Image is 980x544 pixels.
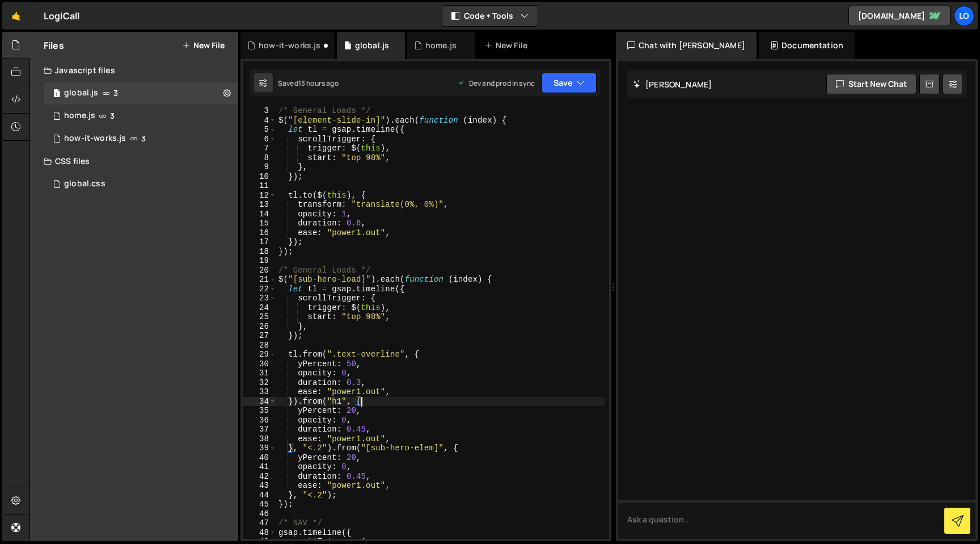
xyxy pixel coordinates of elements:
[113,89,118,98] span: 3
[243,275,276,284] div: 21
[243,153,276,163] div: 8
[243,491,276,500] div: 44
[243,237,276,247] div: 17
[826,74,916,94] button: Start new chat
[44,82,238,104] div: 16095/43178.js
[243,509,276,519] div: 46
[243,453,276,463] div: 40
[243,378,276,388] div: 32
[30,150,238,173] div: CSS files
[243,228,276,238] div: 16
[243,106,276,116] div: 3
[616,32,757,59] div: Chat with [PERSON_NAME]
[425,40,457,51] div: home.js
[633,79,712,90] h2: [PERSON_NAME]
[44,104,238,127] div: 16095/43184.js
[64,179,105,189] div: global.css
[243,247,276,257] div: 18
[243,181,276,191] div: 11
[44,9,79,23] div: LogiCall
[848,6,951,26] a: [DOMAIN_NAME]
[243,472,276,482] div: 42
[278,78,339,88] div: Saved
[243,481,276,491] div: 43
[243,256,276,266] div: 19
[243,312,276,322] div: 25
[442,6,538,26] button: Code + Tools
[141,134,146,143] span: 3
[30,59,238,82] div: Javascript files
[243,144,276,153] div: 7
[243,434,276,444] div: 38
[243,369,276,378] div: 31
[954,6,974,26] a: Lo
[259,40,320,51] div: how-it-works.js
[2,2,30,30] a: 🤙
[243,284,276,294] div: 22
[243,303,276,313] div: 24
[458,78,535,88] div: Dev and prod in sync
[44,127,238,150] div: 16095/43595.js
[243,172,276,182] div: 10
[243,331,276,341] div: 27
[243,322,276,332] div: 26
[243,518,276,528] div: 47
[53,90,60,99] span: 1
[64,111,95,121] div: home.js
[110,111,115,120] span: 3
[243,210,276,219] div: 14
[243,125,276,135] div: 5
[484,40,532,51] div: New File
[64,88,98,98] div: global.js
[759,32,855,59] div: Documentation
[243,191,276,200] div: 12
[243,266,276,275] div: 20
[243,135,276,144] div: 6
[243,425,276,434] div: 37
[243,528,276,538] div: 48
[243,500,276,509] div: 45
[64,133,126,144] div: how-it-works.js
[298,78,339,88] div: 13 hours ago
[243,294,276,303] div: 23
[243,416,276,425] div: 36
[243,116,276,125] div: 4
[243,406,276,416] div: 35
[243,359,276,369] div: 30
[243,443,276,453] div: 39
[243,397,276,407] div: 34
[542,73,597,93] button: Save
[243,387,276,397] div: 33
[243,350,276,359] div: 29
[243,219,276,228] div: 15
[243,200,276,210] div: 13
[182,41,225,50] button: New File
[243,162,276,172] div: 9
[243,341,276,350] div: 28
[44,173,238,195] div: 16095/43179.css
[243,462,276,472] div: 41
[44,39,64,52] h2: Files
[355,40,389,51] div: global.js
